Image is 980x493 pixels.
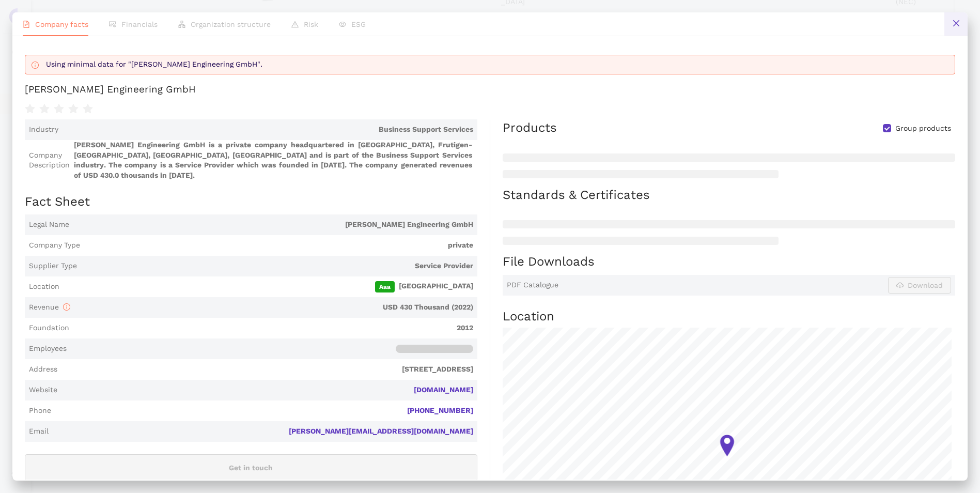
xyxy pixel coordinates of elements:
[29,426,49,437] span: Email
[507,280,558,290] span: PDF Catalogue
[29,385,57,395] span: Website
[63,125,473,135] span: Business Support Services
[25,83,196,96] div: [PERSON_NAME] Engineering GmbH
[35,20,88,28] span: Company facts
[944,12,968,36] button: close
[74,302,473,313] span: USD 430 Thousand (2022)
[503,253,955,271] h2: File Downloads
[25,104,35,114] span: star
[503,187,955,204] h2: Standards & Certificates
[29,323,69,333] span: Foundation
[29,282,59,292] span: Location
[29,364,57,375] span: Address
[54,104,64,114] span: star
[64,281,473,292] span: [GEOGRAPHIC_DATA]
[81,261,473,271] span: Service Provider
[29,220,69,230] span: Legal Name
[29,303,70,311] span: Revenue
[32,61,39,69] span: info-circle
[304,20,318,28] span: Risk
[29,344,67,354] span: Employees
[25,193,477,211] h2: Fact Sheet
[29,125,58,135] span: Industry
[952,19,960,27] span: close
[68,104,79,114] span: star
[29,240,80,251] span: Company Type
[74,140,473,180] span: [PERSON_NAME] Engineering GmbH is a private company headquartered in [GEOGRAPHIC_DATA], Frutigen-...
[73,220,473,230] span: [PERSON_NAME] Engineering GmbH
[46,59,951,70] div: Using minimal data for "[PERSON_NAME] Engineering GmbH".
[503,119,557,137] div: Products
[29,261,77,271] span: Supplier Type
[339,21,346,28] span: eye
[109,21,116,28] span: fund-view
[84,240,473,251] span: private
[121,20,158,28] span: Financials
[73,323,473,333] span: 2012
[891,124,955,134] span: Group products
[29,150,70,171] span: Company Description
[351,20,366,28] span: ESG
[29,406,51,416] span: Phone
[63,303,70,311] span: info-circle
[83,104,93,114] span: star
[178,21,185,28] span: apartment
[291,21,299,28] span: warning
[191,20,271,28] span: Organization structure
[503,308,955,326] h2: Location
[61,364,473,375] span: [STREET_ADDRESS]
[39,104,50,114] span: star
[375,281,395,292] span: Aaa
